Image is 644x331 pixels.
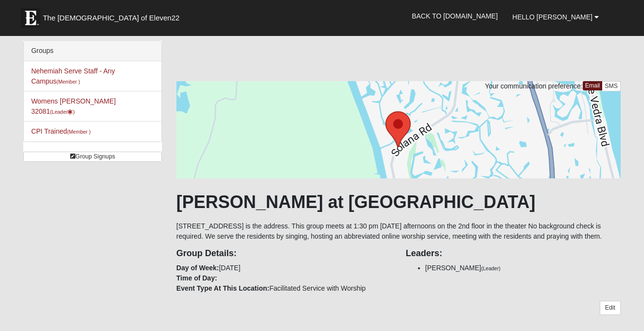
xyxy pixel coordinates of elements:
a: Womens [PERSON_NAME] 32081(Leader) [31,97,116,115]
h1: [PERSON_NAME] at [GEOGRAPHIC_DATA] [176,192,621,212]
a: Edit [600,301,621,315]
small: (Member ) [67,129,90,135]
a: Nehemiah Serve Staff - Any Campus(Member ) [31,67,115,85]
a: SMS [602,81,621,91]
a: Hello [PERSON_NAME] [505,5,606,29]
strong: Time of Day: [176,274,217,282]
h4: Group Details: [176,248,391,259]
div: Groups [24,41,161,61]
a: Back to [DOMAIN_NAME] [404,4,505,28]
a: Email [583,81,603,90]
small: (Member ) [56,79,80,85]
a: CPI Trained(Member ) [31,127,90,135]
img: Eleven22 logo [21,8,40,28]
span: Your communication preference: [485,82,583,90]
small: (Leader) [481,265,501,271]
h4: Leaders: [406,248,621,259]
li: [PERSON_NAME] [425,263,621,273]
a: The [DEMOGRAPHIC_DATA] of Eleven22 [16,3,210,28]
span: The [DEMOGRAPHIC_DATA] of Eleven22 [43,13,179,23]
strong: Event Type At This Location: [176,284,269,292]
span: Hello [PERSON_NAME] [512,13,592,21]
small: (Leader ) [50,109,75,115]
div: [DATE] Facilitated Service with Worship [169,242,399,294]
a: Group Signups [23,152,162,162]
strong: Day of Week: [176,264,219,272]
